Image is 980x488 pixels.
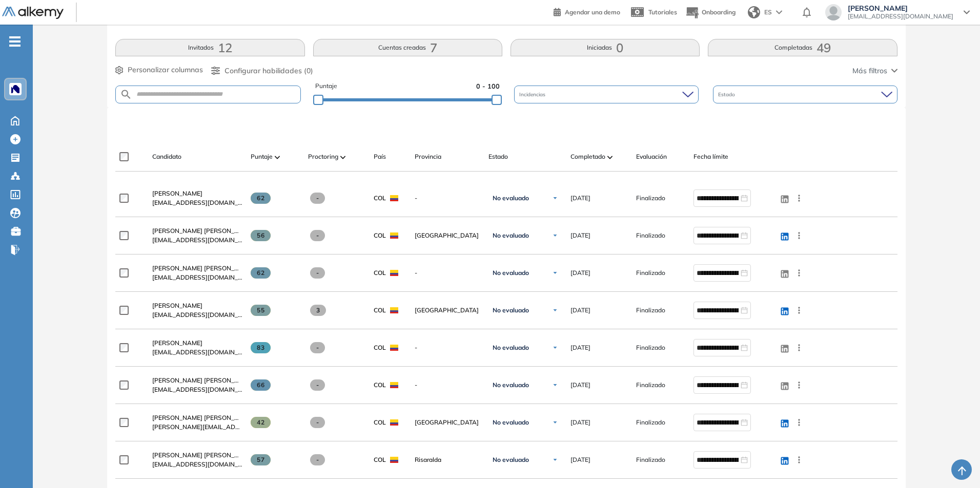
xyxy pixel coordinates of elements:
span: Completado [570,152,605,161]
span: - [310,230,325,241]
span: [GEOGRAPHIC_DATA] [415,231,480,240]
span: 66 [251,379,271,391]
a: [PERSON_NAME] [152,189,242,198]
img: COL [390,382,398,388]
span: 55 [251,305,271,316]
span: [PERSON_NAME][EMAIL_ADDRESS][PERSON_NAME][DOMAIN_NAME] [152,422,242,432]
span: Estado [718,91,737,98]
span: No evaluado [493,269,529,277]
span: Personalizar columnas [128,65,203,75]
img: COL [390,419,398,426]
span: [PERSON_NAME] [PERSON_NAME] [152,264,254,272]
div: Incidencias [514,86,699,103]
span: [EMAIL_ADDRESS][DOMAIN_NAME] [152,198,242,207]
img: world [748,6,760,18]
span: COL [374,194,386,203]
span: Candidato [152,152,181,161]
span: Onboarding [702,8,736,16]
span: Tutoriales [648,8,677,16]
span: [EMAIL_ADDRESS][DOMAIN_NAME] [152,236,242,245]
span: [DATE] [570,194,590,203]
img: Ícono de flecha [552,195,558,201]
span: Puntaje [315,81,337,91]
span: COL [374,268,386,278]
span: [DATE] [570,418,590,427]
span: [PERSON_NAME] [PERSON_NAME] [152,376,254,384]
span: Más filtros [852,66,887,76]
span: [DATE] [570,380,590,390]
img: SEARCH_ALT [120,88,132,101]
span: [DATE] [570,455,590,464]
span: COL [374,380,386,390]
span: COL [374,306,386,315]
img: [missing "en.ARROW_ALT" translation] [275,156,280,159]
a: [PERSON_NAME] [152,301,242,310]
img: COL [390,307,398,313]
span: 62 [251,267,271,279]
span: Agendar una demo [565,8,620,16]
img: Ícono de flecha [552,457,558,463]
span: - [310,267,325,279]
span: 3 [310,305,326,316]
img: [missing "en.ARROW_ALT" translation] [607,156,612,159]
span: Risaralda [415,455,480,464]
img: Ícono de flecha [552,345,558,351]
span: Provincia [415,152,441,161]
button: Personalizar columnas [115,65,203,75]
span: 56 [251,230,271,241]
a: [PERSON_NAME] [PERSON_NAME] [152,451,242,460]
span: Finalizado [636,306,665,315]
a: [PERSON_NAME] [PERSON_NAME] [152,226,242,236]
span: Finalizado [636,231,665,240]
span: [PERSON_NAME] [848,4,953,12]
span: [GEOGRAPHIC_DATA] [415,306,480,315]
img: [missing "en.ARROW_ALT" translation] [340,156,345,159]
img: COL [390,195,398,201]
span: ES [764,8,772,17]
button: Cuentas creadas7 [313,39,502,56]
span: COL [374,418,386,427]
button: Configurar habilidades (0) [211,66,313,76]
span: - [415,268,480,278]
a: [PERSON_NAME] [PERSON_NAME] [152,413,242,422]
img: https://assets.alkemy.org/workspaces/1394/c9baeb50-dbbd-46c2-a7b2-c74a16be862c.png [11,85,19,93]
span: 42 [251,417,271,428]
img: COL [390,232,398,239]
img: COL [390,270,398,276]
button: Onboarding [685,2,736,24]
img: Ícono de flecha [552,270,558,276]
img: Logo [2,7,64,19]
span: [EMAIL_ADDRESS][DOMAIN_NAME] [152,310,242,320]
span: Fecha límite [693,152,728,161]
a: [PERSON_NAME] [PERSON_NAME] [152,264,242,273]
span: COL [374,231,386,240]
span: Puntaje [251,152,273,161]
i: - [9,40,21,43]
span: Proctoring [308,152,338,161]
span: - [310,342,325,353]
div: Estado [713,86,897,103]
span: No evaluado [493,344,529,352]
span: Configurar habilidades (0) [224,66,313,76]
span: [EMAIL_ADDRESS][DOMAIN_NAME] [152,348,242,357]
span: COL [374,343,386,352]
span: Finalizado [636,194,665,203]
img: Ícono de flecha [552,419,558,426]
span: No evaluado [493,306,529,314]
span: 62 [251,193,271,204]
span: Finalizado [636,418,665,427]
span: Evaluación [636,152,667,161]
span: [DATE] [570,268,590,278]
span: No evaluado [493,456,529,464]
span: [EMAIL_ADDRESS][DOMAIN_NAME] [152,273,242,282]
span: [EMAIL_ADDRESS][DOMAIN_NAME] [152,385,242,394]
a: [PERSON_NAME] [PERSON_NAME] [152,376,242,385]
span: 0 - 100 [476,81,500,91]
span: Incidencias [519,91,547,98]
span: [PERSON_NAME] [PERSON_NAME] [152,451,254,459]
button: Más filtros [852,66,897,76]
span: [DATE] [570,306,590,315]
span: - [310,454,325,465]
span: Estado [488,152,508,161]
img: COL [390,345,398,351]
